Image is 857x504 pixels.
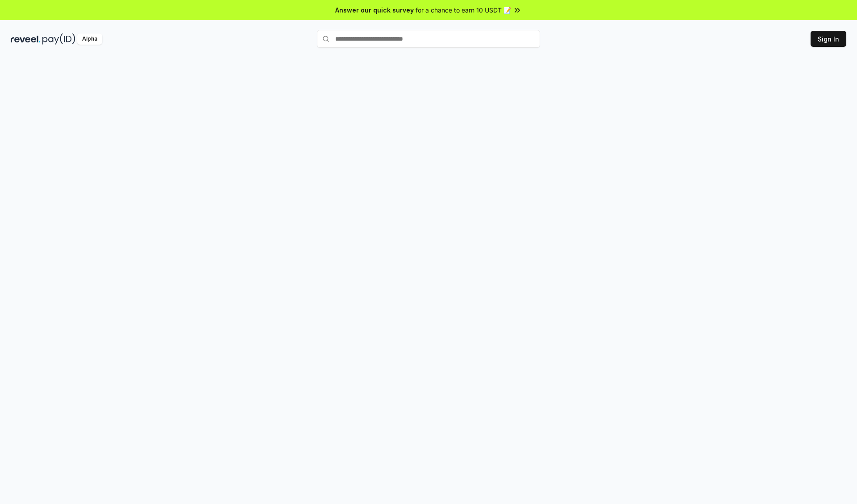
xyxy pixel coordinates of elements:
img: reveel_dark [11,33,41,45]
div: Alpha [77,33,102,45]
img: pay_id [42,33,75,45]
button: Sign In [811,31,846,47]
span: for a chance to earn 10 USDT 📝 [416,5,511,15]
span: Answer our quick survey [335,5,414,15]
